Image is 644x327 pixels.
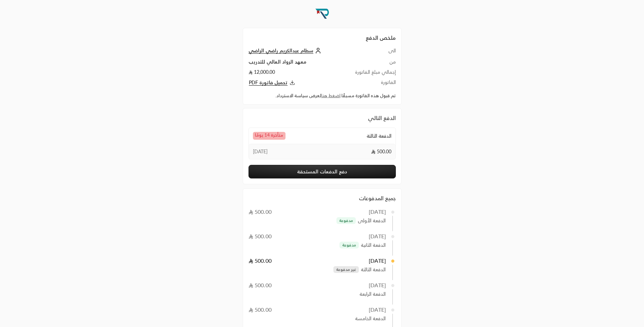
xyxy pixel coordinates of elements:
[249,58,344,69] td: معهد الرواد العالي للتدريب
[336,267,356,272] span: غير مدفوعة
[249,233,272,239] span: 500.00
[249,48,313,54] span: سطام عبدالكريم راضي الراضي
[249,165,396,178] button: دفع الدفعات المستحقة
[369,208,386,216] div: [DATE]
[344,79,396,87] td: الفاتورة
[358,217,386,224] span: الدفعة الأولى
[249,282,272,288] span: 500.00
[361,242,386,249] span: الدفعة الثانية
[249,194,396,202] div: جميع المدفوعات
[249,114,396,122] div: الدفع التالي
[249,69,344,79] td: 12,000.00
[321,93,341,98] a: اضغط هنا
[369,306,386,314] div: [DATE]
[253,132,286,140] span: متأخرة 14 يومًا
[249,306,272,313] span: 500.00
[339,218,353,223] span: مدفوعة
[249,92,396,99] div: تم قبول هذه الفاتورة مسبقًا. لعرض سياسة الاسترداد.
[355,315,386,322] span: الدفعة الخامسة
[253,148,268,155] span: [DATE]
[369,281,386,289] div: [DATE]
[344,69,396,79] td: إجمالي مبلغ الفاتورة
[371,148,391,155] span: 500.00
[313,4,331,22] img: Company Logo
[249,208,272,215] span: 500.00
[342,242,356,248] span: مدفوعة
[249,257,272,264] span: 500.00
[249,79,344,87] button: تحميل فاتورة PDF
[369,257,386,265] div: [DATE]
[360,291,386,298] span: الدفعة الرابعة
[344,47,396,58] td: الى
[249,34,396,42] h2: ملخص الدفع
[249,48,323,53] a: سطام عبدالكريم راضي الراضي
[344,58,396,69] td: من
[369,232,386,240] div: [DATE]
[249,80,288,86] span: تحميل فاتورة PDF
[367,133,391,139] span: الدفعة الثالثة
[361,266,386,273] span: الدفعة الثالثة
